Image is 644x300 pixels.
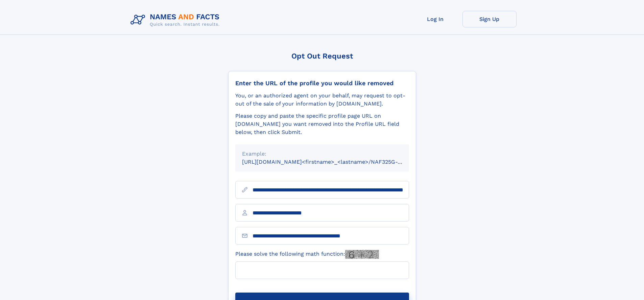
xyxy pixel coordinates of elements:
div: Please copy and paste the specific profile page URL on [DOMAIN_NAME] you want removed into the Pr... [235,112,409,136]
div: You, or an authorized agent on your behalf, may request to opt-out of the sale of your informatio... [235,92,409,108]
img: Logo Names and Facts [128,11,225,29]
small: [URL][DOMAIN_NAME]<firstname>_<lastname>/NAF325G-xxxxxxxx [242,159,422,165]
div: Example: [242,150,402,158]
div: Enter the URL of the profile you would like removed [235,79,409,87]
a: Sign Up [462,11,517,27]
div: Opt Out Request [228,52,416,60]
label: Please solve the following math function: [235,250,379,259]
a: Log In [408,11,462,27]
